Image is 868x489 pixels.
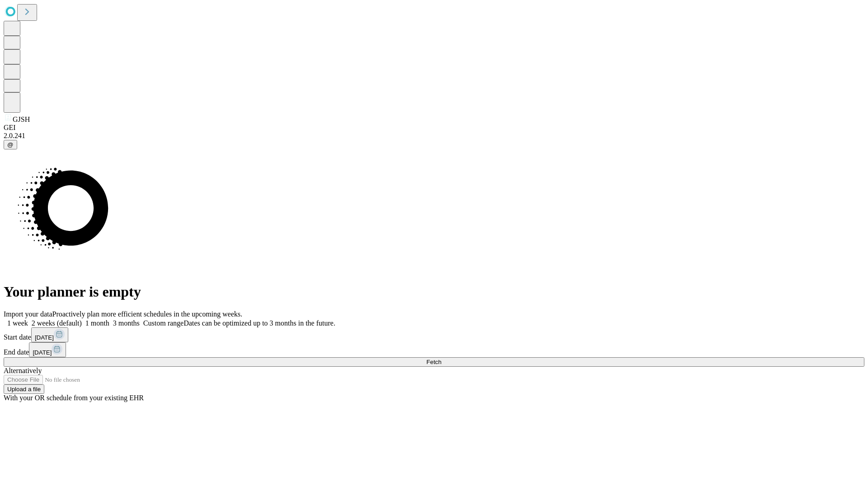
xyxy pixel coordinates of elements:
span: Dates can be optimized up to 3 months in the future. [184,319,335,327]
button: Upload a file [4,384,44,394]
h1: Your planner is empty [4,283,864,300]
span: Alternatively [4,367,42,374]
div: End date [4,342,864,357]
div: GEI [4,124,864,132]
span: With your OR schedule from your existing EHR [4,394,144,402]
span: [DATE] [35,334,54,341]
span: Import your data [4,310,52,318]
button: Fetch [4,357,864,367]
div: Start date [4,327,864,342]
span: Custom range [143,319,184,327]
button: @ [4,140,17,149]
span: [DATE] [33,349,52,356]
span: 2 weeks (default) [32,319,82,327]
button: [DATE] [31,327,68,342]
span: Proactively plan more efficient schedules in the upcoming weeks. [52,310,242,318]
span: 1 month [85,319,109,327]
button: [DATE] [29,342,66,357]
span: @ [7,141,14,148]
span: 3 months [113,319,140,327]
span: 1 week [7,319,28,327]
span: GJSH [13,115,30,123]
span: Fetch [426,359,441,365]
div: 2.0.241 [4,132,864,140]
